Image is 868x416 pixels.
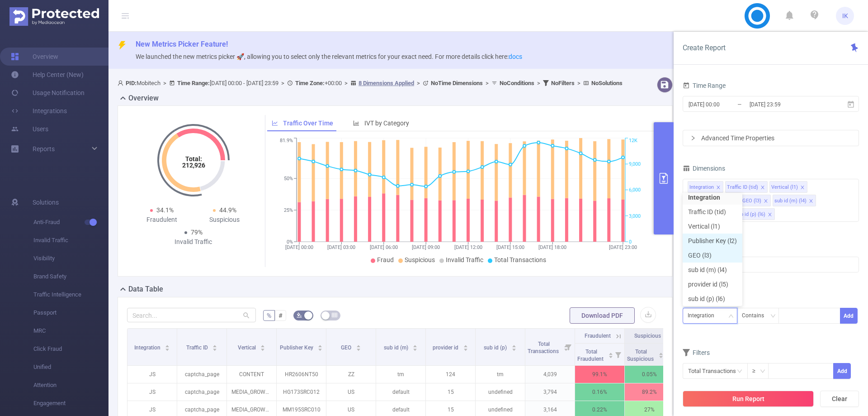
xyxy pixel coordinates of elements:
li: provider id (l5) [683,277,742,292]
i: icon: down [760,368,765,375]
a: Reports [33,140,55,158]
span: 34.1% [156,206,174,214]
button: Download PDF [570,307,635,324]
li: Traffic ID (tid) [683,205,742,219]
p: tm [476,366,525,383]
i: icon: caret-down [413,347,418,350]
i: icon: caret-up [608,351,613,354]
span: > [342,80,350,86]
span: Integration [134,344,162,351]
i: icon: thunderbolt [118,41,127,50]
tspan: 50% [284,176,293,182]
span: Decrease Value [824,371,833,379]
tspan: [DATE] 06:00 [369,244,397,250]
i: icon: down [770,313,776,320]
span: Visibility [33,249,108,268]
tspan: [DATE] 12:00 [454,244,482,250]
button: Add [840,308,858,324]
i: icon: caret-down [318,347,323,350]
i: icon: caret-down [356,347,361,350]
i: icon: caret-down [212,347,217,350]
p: MEDIA_GROWTH [227,383,276,401]
tspan: 12K [629,138,637,144]
i: icon: up [827,366,830,369]
b: Time Zone: [295,80,325,86]
span: > [160,80,169,86]
i: icon: close [760,185,765,191]
i: icon: down [728,313,734,320]
li: sub id (m) (l4) [683,263,742,277]
div: Vertical (l1) [771,182,798,193]
li: GEO (l3) [741,195,771,206]
i: icon: caret-up [463,344,468,346]
i: icon: close [800,185,805,191]
span: Suspicious [634,333,661,339]
li: Integration [683,190,742,205]
i: icon: caret-up [413,344,418,346]
span: Unified [33,358,108,376]
b: No Filters [551,80,575,86]
p: 0.05% [625,366,674,383]
p: undefined [476,383,525,401]
tspan: 3,000 [629,213,641,219]
div: Sort [165,344,170,349]
span: Create Report [683,43,726,52]
div: Sort [260,344,265,349]
i: Filter menu [661,344,674,365]
span: > [414,80,423,86]
span: Increase Value [824,363,833,371]
div: icon: rightAdvanced Time Properties [683,130,859,146]
i: icon: caret-down [658,354,663,357]
i: icon: close [809,199,813,204]
span: > [278,80,287,86]
i: icon: caret-down [463,347,468,350]
i: icon: user [118,80,126,86]
tspan: [DATE] 09:00 [412,244,440,250]
span: Total Suspicious [627,349,655,362]
li: sub id (m) (l4) [773,195,816,206]
span: Passport [33,304,108,322]
span: Attention [33,376,108,394]
span: > [534,80,543,86]
p: 3,794 [525,383,575,401]
span: Total Fraudulent [577,349,605,362]
div: Invalid Traffic [162,237,225,247]
p: 15 [426,383,475,401]
p: captcha_page [177,383,226,401]
span: Dimensions [683,165,725,172]
p: 0.16% [575,383,624,401]
div: Integration [689,182,714,193]
span: # [278,312,283,319]
span: Click Fraud [33,340,108,358]
li: sub id (p) (l6) [733,208,775,220]
b: No Solutions [591,80,623,86]
span: Anti-Fraud [33,213,108,231]
span: 79% [191,229,203,236]
span: MRC [33,322,108,340]
span: Solutions [33,193,59,211]
img: Protected Media [9,7,99,26]
a: Overview [11,48,58,66]
i: icon: caret-up [318,344,323,346]
h2: Data Table [128,284,163,295]
i: icon: caret-up [356,344,361,346]
b: No Conditions [500,80,534,86]
span: Total Transactions [494,256,546,263]
i: icon: line-chart [272,120,278,126]
div: Sort [212,344,217,349]
i: icon: caret-up [165,344,170,346]
span: Engagement [33,394,108,412]
b: No Time Dimensions [431,80,483,86]
p: 124 [426,366,475,383]
a: docs [509,53,522,60]
div: GEO (l3) [742,195,761,207]
span: IK [842,7,848,25]
i: icon: table [332,312,337,318]
b: PID: [126,80,137,86]
span: Time Range [683,82,726,89]
li: sub id (p) (l6) [683,292,742,306]
h2: Overview [128,93,159,104]
u: 8 Dimensions Applied [359,80,414,86]
p: ZZ [326,366,376,383]
span: GEO [341,344,353,351]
